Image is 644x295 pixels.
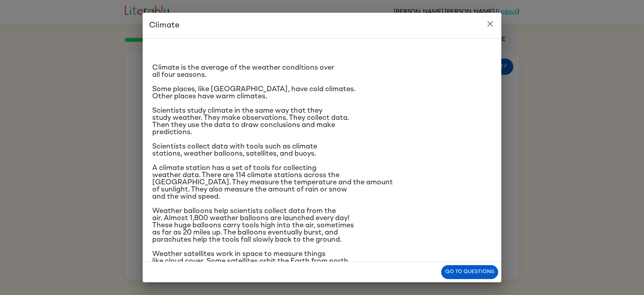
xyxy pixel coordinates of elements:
[143,13,501,38] h2: Climate
[152,250,434,279] span: Weather satellites work in space to measure things like cloud cover. Some satellites orbit the Ea...
[152,207,354,243] span: Weather balloons help scientists collect data from the air. Almost 1,800 weather balloons are lau...
[152,86,355,100] span: Some places, like [GEOGRAPHIC_DATA], have cold climates. Other places have warm climates.
[152,107,349,136] span: Scientists study climate in the same way that they study weather. They make observations. They co...
[441,265,498,279] button: Go to questions
[482,16,498,32] button: close
[152,143,317,157] span: Scientists collect data with tools such as climate stations, weather balloons, satellites, and bu...
[152,64,334,78] span: Climate is the average of the weather conditions over all four seasons.
[152,164,393,200] span: A climate station has a set of tools for collecting weather data. There are 114 climate stations ...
